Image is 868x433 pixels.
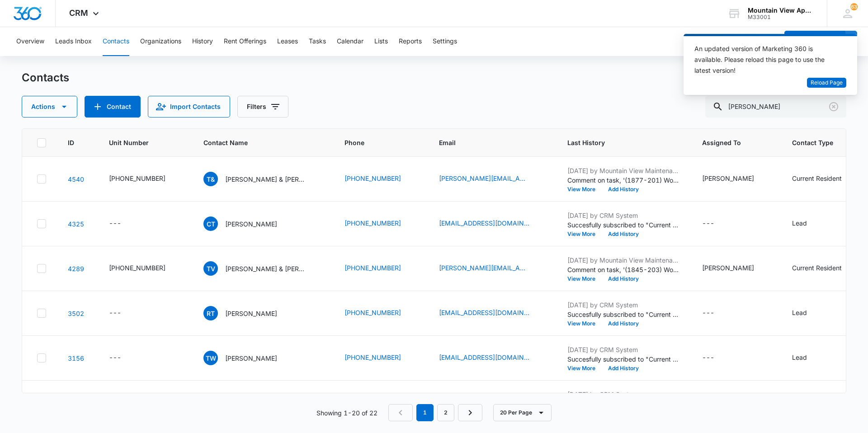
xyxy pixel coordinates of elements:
div: An updated version of Marketing 360 is available. Please reload this page to use the latest version! [694,43,835,76]
div: --- [702,218,714,229]
p: [DATE] by Mountain View Maintenance [567,255,680,265]
div: Phone - (720) 487-2300 - Select to Edit Field [344,218,417,229]
div: Email - rtaylor512020@gmail.com - Select to Edit Field [439,308,546,319]
p: [PERSON_NAME] [225,219,277,229]
button: Settings [433,27,457,56]
a: Navigate to contact details page for Taylor Wright [68,354,84,362]
h1: Contacts [22,71,69,85]
div: Assigned To - - Select to Edit Field [702,353,731,363]
a: Navigate to contact details page for Taylor & Jacob Hoyer [68,175,84,183]
span: CRM [69,8,88,18]
div: Unit Number - - Select to Edit Field [109,218,137,229]
span: Assigned To [702,138,757,147]
div: Assigned To - - Select to Edit Field [702,308,731,319]
p: [PERSON_NAME] [225,353,277,363]
div: Email - hoyer.jake@yahoo.com - Select to Edit Field [439,174,546,184]
div: Contact Type - Lead - Select to Edit Field [792,218,823,229]
div: Contact Name - Richard Taylor - Select to Edit Field [203,306,293,320]
div: --- [702,353,714,363]
button: Leads Inbox [55,27,92,56]
button: Clear [826,99,841,114]
a: [PHONE_NUMBER] [344,218,401,228]
button: Add History [602,231,645,237]
span: TW [203,351,218,365]
em: 1 [416,404,434,421]
div: Contact Type - Lead - Select to Edit Field [792,353,823,363]
div: Lead [792,353,807,362]
button: Reload Page [807,78,846,88]
div: [PHONE_NUMBER] [109,174,165,183]
button: View More [567,321,602,326]
button: Add History [602,187,645,192]
p: Comment on task, '(1845-203) Work Order ' "Closing until tenant is ready for us to come repair. N... [567,265,680,274]
div: Contact Name - Taylor Wright - Select to Edit Field [203,351,293,365]
button: View More [567,187,602,192]
div: Email - cassiet@blackbeltmovers.com - Select to Edit Field [439,218,546,229]
button: Tasks [309,27,326,56]
div: --- [109,218,121,229]
div: notifications count [850,3,858,10]
a: [EMAIL_ADDRESS][DOMAIN_NAME] [439,308,529,317]
button: Add History [602,366,645,371]
span: Email [439,138,533,147]
button: Add History [602,276,645,282]
a: [PHONE_NUMBER] [344,353,401,362]
p: [DATE] by CRM System [567,211,680,220]
span: Contact Name [203,138,310,147]
span: Unit Number [109,138,182,147]
div: Contact Name - Taylor & Jacob Hoyer - Select to Edit Field [203,172,323,186]
span: Phone [344,138,404,147]
button: Actions [22,96,77,118]
div: Lead [792,218,807,228]
button: Contacts [103,27,129,56]
div: [PHONE_NUMBER] [109,263,165,273]
div: [PERSON_NAME] [702,263,754,273]
div: Assigned To - Kaitlyn Mendoza - Select to Edit Field [702,263,770,274]
a: [PHONE_NUMBER] [344,308,401,317]
a: Page 2 [437,404,454,421]
div: Phone - (970) 396-6808 - Select to Edit Field [344,308,417,319]
p: Comment on task, '(1877-201) Work Order ' "Gave tenant a deodorizer to clean dishwasher and recom... [567,175,680,185]
div: Assigned To - Makenna Berry - Select to Edit Field [702,174,770,184]
button: Reports [399,27,422,56]
a: Navigate to contact details page for Cassie Taylor [68,220,84,228]
a: Navigate to contact details page for Taylor Vigil & Jason Males [68,265,84,273]
a: [EMAIL_ADDRESS][DOMAIN_NAME] [439,218,529,228]
p: [DATE] by CRM System [567,390,680,399]
span: TV [203,261,218,276]
button: View More [567,231,602,237]
button: Lists [374,27,388,56]
div: Phone - (970) 692-4427 - Select to Edit Field [344,174,417,184]
button: Filters [237,96,288,118]
a: [PERSON_NAME][EMAIL_ADDRESS][PERSON_NAME][DOMAIN_NAME] [439,174,529,183]
input: Search Contacts [705,96,846,118]
button: Add History [602,321,645,326]
a: [EMAIL_ADDRESS][DOMAIN_NAME] [439,353,529,362]
div: Unit Number - 545-1845-203 - Select to Edit Field [109,263,182,274]
button: Add Contact [784,31,845,52]
button: Rent Offerings [224,27,266,56]
span: RT [203,306,218,320]
a: Next Page [458,404,482,421]
button: Leases [277,27,298,56]
button: View More [567,366,602,371]
div: Contact Name - Cassie Taylor - Select to Edit Field [203,216,293,231]
p: [PERSON_NAME] [225,309,277,318]
div: Current Resident [792,174,842,183]
button: History [192,27,213,56]
div: Contact Name - Taylor Vigil & Jason Males - Select to Edit Field [203,261,323,276]
button: Calendar [337,27,363,56]
button: Import Contacts [148,96,230,118]
button: 20 Per Page [493,404,552,421]
p: [DATE] by Mountain View Maintenance [567,166,680,175]
div: Unit Number - 545-1877-201 - Select to Edit Field [109,174,182,184]
div: [PERSON_NAME] [702,174,754,183]
div: Current Resident [792,263,842,273]
span: CT [203,216,218,231]
div: Unit Number - - Select to Edit Field [109,353,137,363]
span: ID [68,138,74,147]
p: Succesfully subscribed to "Current Residents ". [567,354,680,364]
div: Email - taylor.vigil06@gmail.com - Select to Edit Field [439,263,546,274]
nav: Pagination [388,404,482,421]
button: Organizations [140,27,181,56]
